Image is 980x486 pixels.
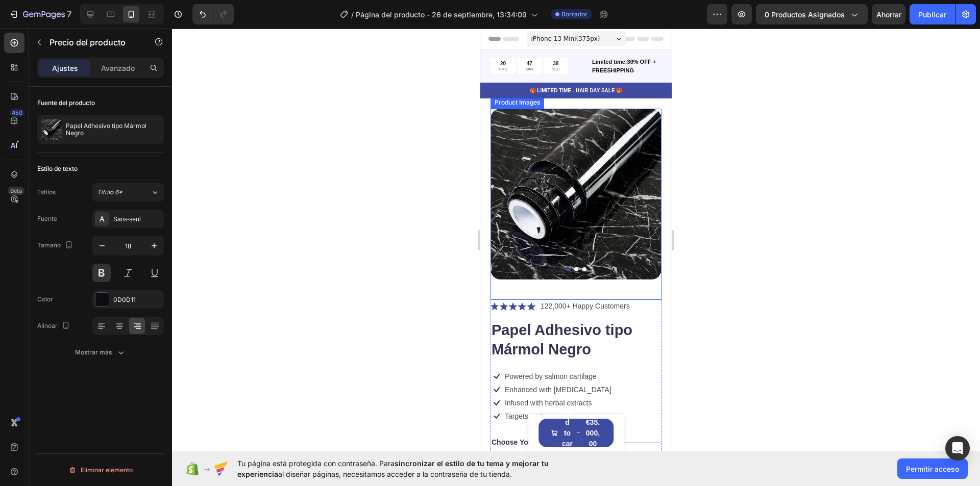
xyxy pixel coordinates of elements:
[86,239,90,243] button: Dot
[897,458,968,479] button: Permitir acceso
[24,343,116,352] p: Powered by salmon cartilage
[113,216,141,223] font: Sans-serif
[81,466,133,474] font: Eliminar elemento
[24,383,87,392] p: Targets root causes
[66,122,148,137] font: Papel Adhesivo tipo Mármol Negro
[45,38,53,43] p: MIN
[37,215,57,222] font: Fuente
[60,272,150,283] p: 122,000+ Happy Customers
[45,32,53,38] div: 47
[12,109,22,116] font: 450
[765,10,845,19] font: 0 productos asignados
[113,296,136,303] font: 0D0D11
[906,465,959,473] font: Permitir acceso
[10,291,181,331] h1: Papel Adhesivo tipo Mármol Negro
[92,183,164,201] button: Título 6*
[910,4,955,24] button: Publicar
[41,119,62,140] img: Imagen de característica del producto
[18,32,27,38] div: 20
[10,187,22,194] font: Beta
[37,322,58,329] font: Alinear
[356,10,527,19] font: Página del producto - 26 de septiembre, 13:34:09
[75,348,112,356] font: Mostrar más
[24,370,111,379] p: Infused with herbal extracts
[872,4,905,24] button: Ahorrar
[24,356,131,366] p: Enhanced with [MEDICAL_DATA]
[945,436,970,461] div: Abrir Intercom Messenger
[237,459,395,468] font: Tu página está protegida con contraseña. Para
[756,4,868,24] button: 0 productos asignados
[561,10,587,18] font: Borrador
[37,295,53,303] font: Color
[71,32,80,38] div: 38
[37,462,164,478] button: Eliminar elemento
[52,64,78,72] font: Ajustes
[37,165,78,172] font: Estilo de texto
[82,378,93,431] div: Add to cart
[37,99,95,107] font: Fuente del producto
[112,29,180,46] p: Limited time:30% OFF + FREESHIPPING
[94,239,98,243] button: Dot
[192,4,234,24] div: Deshacer/Rehacer
[67,9,71,19] font: 7
[50,36,136,48] p: Precio del producto
[278,470,512,478] font: al diseñar páginas, necesitamos acceder a la contraseña de tu tienda.
[37,241,61,249] font: Tamaño
[11,409,108,418] p: Choose Your Treatment Plan
[12,69,62,79] div: Product Images
[101,64,135,72] font: Avanzado
[918,10,946,19] font: Publicar
[480,29,672,451] iframe: Área de diseño
[37,188,56,196] font: Estilos
[4,4,76,24] button: 7
[104,388,121,422] div: €35.000,00
[71,38,80,43] p: SEC
[50,37,126,47] font: Precio del producto
[102,239,106,243] button: Dot
[1,58,190,66] p: 🎁 LIMITED TIME - HAIR DAY SALE 🎁
[876,10,901,19] font: Ahorrar
[97,188,122,196] font: Título 6*
[18,38,27,43] p: HRS
[37,343,164,362] button: Mostrar más
[351,10,354,19] font: /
